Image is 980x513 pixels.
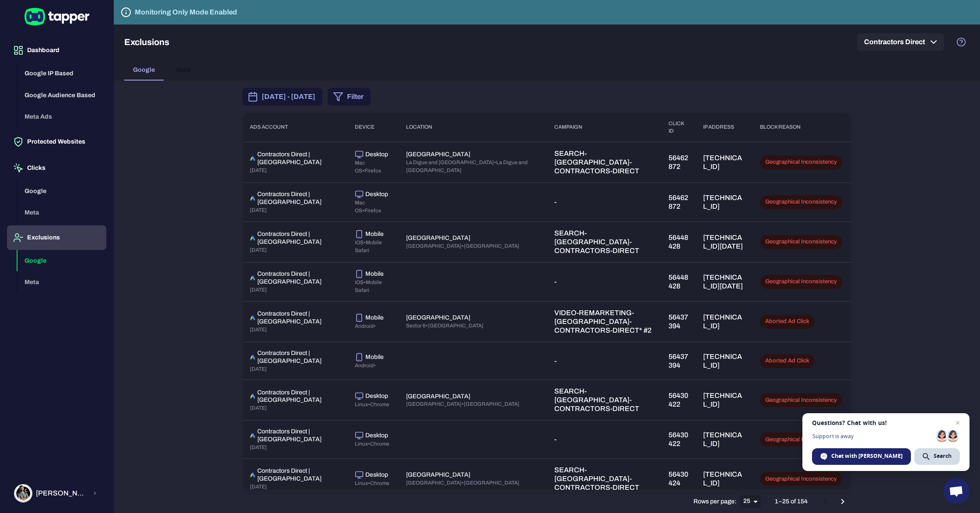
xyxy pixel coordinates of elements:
[257,389,341,404] p: Contractors Direct | [GEOGRAPHIC_DATA]
[668,313,689,330] p: 56437394
[554,229,655,255] p: SEARCH-[GEOGRAPHIC_DATA]-CONTRACTORS-DIRECT
[355,160,381,174] span: Mac OS • Firefox
[257,270,341,286] p: Contractors Direct | [GEOGRAPHIC_DATA]
[740,495,761,508] div: 25
[696,113,753,142] th: IP address
[121,7,131,18] svg: Tapper is not blocking any fraudulent activity for this domain
[257,190,341,206] p: Contractors Direct | [GEOGRAPHIC_DATA]
[857,33,944,51] button: Contractors Direct
[760,198,842,206] span: Geographical Inconsistency
[812,433,933,439] span: Support is away
[703,313,746,330] p: [TECHNICAL_ID]
[250,167,267,173] span: [DATE]
[7,137,106,145] a: Protected Websites
[36,489,87,498] span: [PERSON_NAME] [PERSON_NAME]
[760,397,842,404] span: Geographical Inconsistency
[760,318,815,325] span: Aborted Ad Click
[406,480,519,486] span: [GEOGRAPHIC_DATA] • [GEOGRAPHIC_DATA]
[365,392,388,400] p: Desktop
[257,310,341,326] p: Contractors Direct | [GEOGRAPHIC_DATA]
[406,401,519,407] span: [GEOGRAPHIC_DATA] • [GEOGRAPHIC_DATA]
[703,273,746,291] p: [TECHNICAL_ID][DATE]
[554,149,655,176] p: SEARCH-[GEOGRAPHIC_DATA]-CONTRACTORS-DIRECT
[703,154,746,171] p: [TECHNICAL_ID]
[760,158,842,166] span: Geographical Inconsistency
[365,151,388,158] p: Desktop
[365,353,384,361] p: Mobile
[257,349,341,365] p: Contractors Direct | [GEOGRAPHIC_DATA]
[250,444,267,450] span: [DATE]
[554,198,655,207] p: -
[668,233,689,251] p: 56448428
[257,151,341,166] p: Contractors Direct | [GEOGRAPHIC_DATA]
[250,207,267,213] span: [DATE]
[952,418,963,428] span: Close chat
[554,466,655,492] p: SEARCH-[GEOGRAPHIC_DATA]-CONTRACTORS-DIRECT
[355,401,389,408] span: Linux • Chrome
[703,193,746,211] p: [TECHNICAL_ID]
[760,278,842,285] span: Geographical Inconsistency
[17,63,106,84] button: Google IP Based
[406,159,528,173] span: La Digue and [GEOGRAPHIC_DATA] • La Digue and [GEOGRAPHIC_DATA]
[703,470,746,488] p: [TECHNICAL_ID]
[661,113,696,142] th: Click id
[365,270,384,278] p: Mobile
[406,234,470,242] p: [GEOGRAPHIC_DATA]
[15,485,31,502] img: Morgan Alston
[242,88,322,105] button: [DATE] - [DATE]
[775,498,808,506] p: 1–25 of 154
[7,46,106,53] a: Dashboard
[365,432,388,439] p: Desktop
[17,180,106,202] button: Google
[250,327,267,333] span: [DATE]
[406,151,470,158] p: [GEOGRAPHIC_DATA]
[547,113,662,142] th: Campaign
[668,352,689,370] p: 56437394
[17,250,106,272] button: Google
[554,387,655,413] p: SEARCH-[GEOGRAPHIC_DATA]-CONTRACTORS-DIRECT
[257,230,341,246] p: Contractors Direct | [GEOGRAPHIC_DATA]
[355,239,382,253] span: iOS • Mobile Safari
[703,431,746,448] p: [TECHNICAL_ID]
[406,471,470,479] p: [GEOGRAPHIC_DATA]
[943,478,969,504] div: Open chat
[328,88,371,105] button: Filter
[17,91,106,98] a: Google Audience Based
[668,470,689,488] p: 56430424
[257,467,341,483] p: Contractors Direct | [GEOGRAPHIC_DATA]
[812,448,911,465] div: Chat with Tamar
[7,233,106,241] a: Exclusions
[406,323,483,329] span: Sector 6 • [GEOGRAPHIC_DATA]
[668,273,689,291] p: 56448428
[554,278,655,286] p: -
[365,471,388,479] p: Desktop
[760,475,842,483] span: Geographical Inconsistency
[365,314,384,322] p: Mobile
[703,233,746,251] p: [TECHNICAL_ID][DATE]
[7,38,106,63] button: Dashboard
[834,493,851,510] button: Go to next page
[406,314,470,322] p: [GEOGRAPHIC_DATA]
[257,428,341,443] p: Contractors Direct | [GEOGRAPHIC_DATA]
[17,84,106,106] button: Google Audience Based
[7,225,106,250] button: Exclusions
[243,113,348,142] th: Ads account
[7,164,106,171] a: Clicks
[124,37,169,47] h5: Exclusions
[934,452,952,460] span: Search
[703,352,746,370] p: [TECHNICAL_ID]
[355,362,376,369] span: Android •
[554,435,655,444] p: -
[365,230,384,238] p: Mobile
[262,91,315,102] span: [DATE] - [DATE]
[406,393,470,401] p: [GEOGRAPHIC_DATA]
[554,309,655,335] p: VIDEO-REMARKETING-[GEOGRAPHIC_DATA]-CONTRACTORS-DIRECT* #2
[17,256,106,264] a: Google
[250,247,267,253] span: [DATE]
[250,366,267,372] span: [DATE]
[355,323,376,329] span: Android •
[355,441,389,447] span: Linux • Chrome
[133,66,155,74] span: Google
[250,405,267,411] span: [DATE]
[668,391,689,409] p: 56430422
